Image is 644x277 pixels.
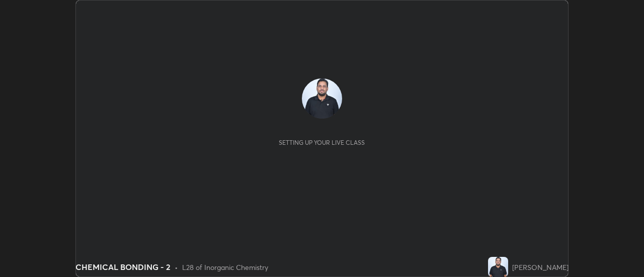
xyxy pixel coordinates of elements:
[512,262,569,272] div: [PERSON_NAME]
[488,257,508,277] img: e1c97fa6ee1c4dd2a6afcca3344b7cb0.jpg
[182,262,268,272] div: L28 of Inorganic Chemistry
[279,139,365,146] div: Setting up your live class
[175,262,178,272] div: •
[302,78,342,119] img: e1c97fa6ee1c4dd2a6afcca3344b7cb0.jpg
[75,261,171,273] div: CHEMICAL BONDING - 2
